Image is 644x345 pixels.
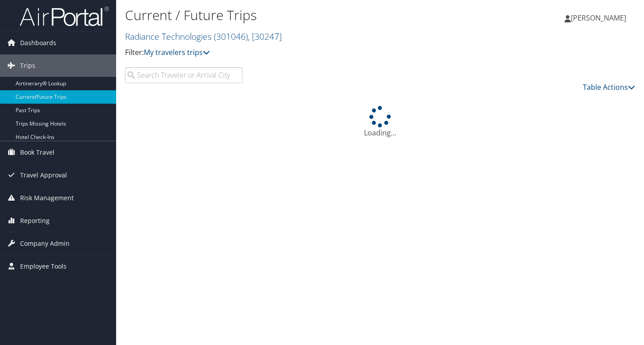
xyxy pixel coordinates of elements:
span: Book Travel [20,141,54,164]
span: Travel Approval [20,164,67,186]
span: , [ 30247 ] [248,30,282,42]
h1: Current / Future Trips [125,6,465,25]
span: Trips [20,55,35,77]
span: Dashboards [20,32,56,54]
span: Company Admin [20,232,70,255]
div: Loading... [125,106,635,138]
img: airportal-logo.png [20,6,109,27]
span: ( 301046 ) [214,30,248,42]
a: [PERSON_NAME] [565,4,635,31]
p: Filter: [125,47,465,59]
a: Radiance Technologies [125,30,282,42]
input: Search Traveler or Arrival City [125,67,243,83]
span: Employee Tools [20,255,67,278]
a: My travelers trips [144,47,210,57]
a: Table Actions [583,82,635,92]
span: [PERSON_NAME] [571,13,626,23]
span: Risk Management [20,187,74,209]
span: Reporting [20,210,50,232]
